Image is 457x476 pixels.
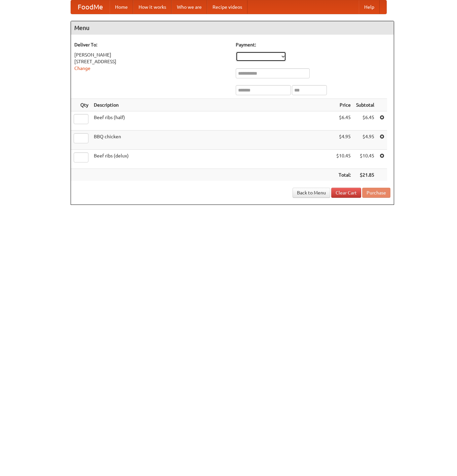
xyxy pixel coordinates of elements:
a: Home [110,0,133,14]
a: Help [359,0,380,14]
th: Qty [71,99,91,111]
th: Price [334,99,353,111]
a: Back to Menu [293,188,330,198]
td: Beef ribs (delux) [91,150,334,169]
td: $6.45 [334,111,353,131]
td: $10.45 [334,150,353,169]
td: $6.45 [353,111,377,131]
th: Total: [334,169,353,181]
th: Description [91,99,334,111]
button: Purchase [362,188,390,198]
div: [STREET_ADDRESS] [74,58,229,65]
a: Who we are [172,0,207,14]
a: FoodMe [71,0,110,14]
a: Clear Cart [331,188,361,198]
td: $10.45 [353,150,377,169]
td: Beef ribs (half) [91,111,334,131]
div: [PERSON_NAME] [74,51,229,58]
a: Recipe videos [207,0,247,14]
th: Subtotal [353,99,377,111]
td: $4.95 [334,131,353,150]
td: $4.95 [353,131,377,150]
h4: Menu [71,21,394,35]
th: $21.85 [353,169,377,181]
h5: Deliver To: [74,41,229,48]
td: BBQ chicken [91,131,334,150]
a: How it works [133,0,172,14]
h5: Payment: [236,41,390,48]
a: Change [74,66,90,71]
